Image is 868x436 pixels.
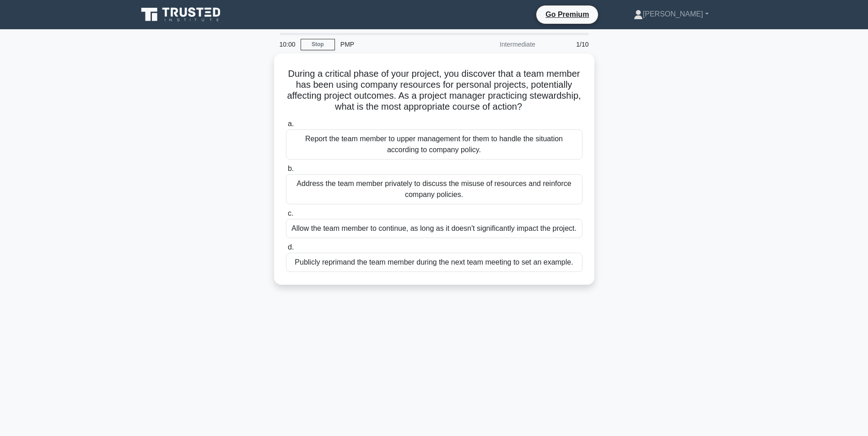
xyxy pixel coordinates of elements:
[301,39,335,50] a: Stop
[286,129,582,160] div: Report the team member to upper management for them to handle the situation according to company ...
[285,68,583,113] h5: During a critical phase of your project, you discover that a team member has been using company r...
[286,219,582,238] div: Allow the team member to continue, as long as it doesn't significantly impact the project.
[541,35,594,53] div: 1/10
[288,243,294,251] span: d.
[288,209,293,217] span: c.
[286,253,582,272] div: Publicly reprimand the team member during the next team meeting to set an example.
[288,165,294,172] span: b.
[540,9,594,20] a: Go Premium
[286,174,582,204] div: Address the team member privately to discuss the misuse of resources and reinforce company policies.
[335,35,461,53] div: PMP
[612,5,731,23] a: [PERSON_NAME]
[288,120,294,128] span: a.
[274,35,301,53] div: 10:00
[461,35,541,53] div: Intermediate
